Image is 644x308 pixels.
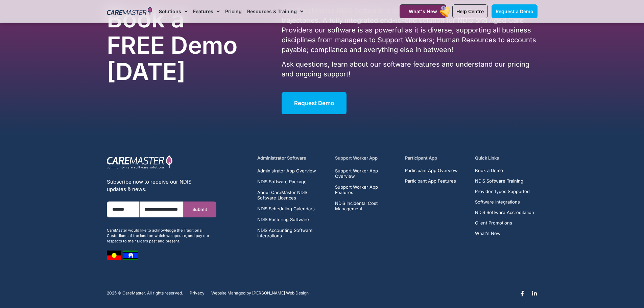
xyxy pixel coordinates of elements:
span: Help Centre [456,8,484,14]
h5: Quick Links [475,155,537,161]
p: Ask questions, learn about our software features and understand our pricing and ongoing support! [282,60,537,79]
a: NDIS Incidental Cost Management [335,200,397,211]
button: Submit [183,202,216,217]
form: New Form [107,202,216,224]
a: Support Worker App Features [335,184,397,195]
span: NDIS Software Package [257,179,307,184]
a: NDIS Accounting Software Integrations [257,228,327,238]
a: Participant App Overview [405,168,458,173]
span: Software Integrations [475,199,520,205]
a: NDIS Software Accreditation [475,210,534,215]
p: The CareMaster NDIS Software is designed for all business sizes and growth trajectories. A fully ... [282,6,537,55]
a: Software Integrations [475,199,534,205]
a: What's New [400,4,446,18]
span: NDIS Software Training [475,179,523,184]
a: NDIS Scheduling Calendars [257,206,327,211]
span: Request Demo [294,100,334,106]
span: Request a Demo [496,8,533,14]
span: Website Managed by [211,291,251,295]
img: CareMaster Logo Part [107,155,173,170]
a: Provider Types Supported [475,189,534,194]
a: Participant App Features [405,179,458,184]
span: What's New [409,8,437,14]
img: image 8 [123,251,138,260]
span: What's New [475,231,501,236]
a: [PERSON_NAME] Web Design [252,291,309,295]
div: Subscribe now to receive our NDIS updates & news. [107,178,216,193]
span: NDIS Rostering Software [257,217,309,222]
span: Provider Types Supported [475,189,530,194]
a: Client Promotions [475,220,534,226]
a: Request a Demo [492,4,538,18]
span: Administrator App Overview [257,168,316,173]
span: NDIS Scheduling Calendars [257,206,315,211]
a: NDIS Software Training [475,179,534,184]
h5: Support Worker App [335,155,397,161]
a: Privacy [190,291,205,295]
a: Administrator App Overview [257,168,327,173]
h5: Participant App [405,155,467,161]
a: NDIS Software Package [257,179,327,184]
a: Help Centre [452,4,488,18]
span: Participant App Features [405,179,456,184]
p: 2025 © CareMaster. All rights reserved. [107,291,183,295]
a: What's New [475,231,534,236]
div: CareMaster would like to acknowledge the Traditional Custodians of the land on which we operate, ... [107,228,216,244]
span: Client Promotions [475,220,512,226]
h2: Book a FREE Demo [DATE] [107,6,247,85]
img: CareMaster Logo [107,6,152,17]
span: Book a Demo [475,168,503,173]
a: About CareMaster NDIS Software Licences [257,190,327,200]
img: image 7 [107,251,121,260]
h5: Administrator Software [257,155,327,161]
a: NDIS Rostering Software [257,217,327,222]
a: Book a Demo [475,168,534,173]
a: Support Worker App Overview [335,168,397,179]
a: Request Demo [282,92,347,114]
span: Submit [192,207,207,212]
